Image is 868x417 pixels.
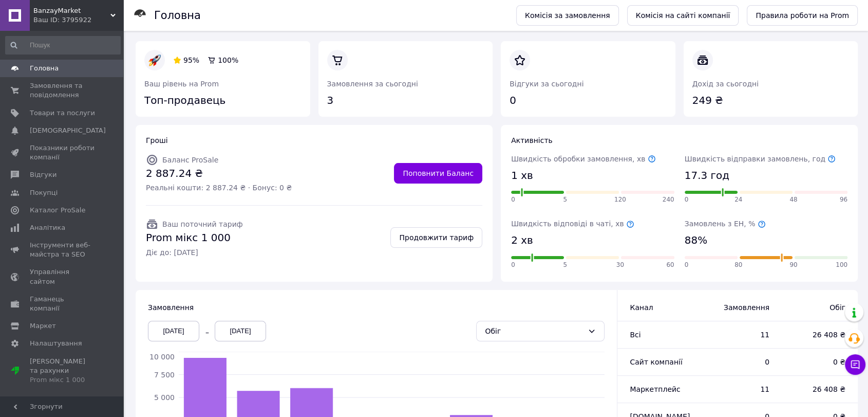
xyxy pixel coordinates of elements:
span: Маркет [30,321,56,331]
span: Замовлень з ЕН, % [685,220,766,228]
span: 0 [685,261,689,269]
span: Канал [630,303,653,312]
span: 0 [511,261,515,269]
span: 30 [616,261,624,269]
span: Реальні кошти: 2 887.24 ₴ · Бонус: 0 ₴ [146,183,292,193]
span: 2 хв [511,233,533,248]
span: [DEMOGRAPHIC_DATA] [30,126,106,135]
span: 90 [789,261,797,269]
span: 96 [840,195,847,204]
span: Управління сайтом [30,267,95,286]
span: 95% [183,56,199,64]
span: 2 887.24 ₴ [146,166,292,181]
a: Правила роботи на Prom [747,5,858,26]
input: Пошук [5,36,121,55]
span: 11 [710,330,769,340]
a: Комісія на сайті компанії [627,5,739,26]
span: Гроші [146,136,168,144]
span: 60 [666,261,674,269]
span: Аналітика [30,223,65,232]
span: Гаманець компанії [30,295,95,313]
span: 240 [663,195,674,204]
span: 5 [563,195,567,204]
span: Показники роботи компанії [30,143,95,162]
a: Комісія за замовлення [516,5,619,26]
span: 100% [218,56,238,64]
span: 5 [563,261,567,269]
span: 0 [511,195,515,204]
span: Швидкість відправки замовлень, год [685,155,836,163]
span: Головна [30,64,59,73]
span: Відгуки [30,170,56,179]
span: 80 [734,261,742,269]
tspan: 7 500 [154,370,175,378]
span: Покупці [30,188,58,197]
span: 100 [836,261,847,269]
span: Обіг [790,302,845,313]
div: Обіг [485,325,583,337]
span: 26 408 ₴ [790,330,845,340]
span: 24 [734,195,742,204]
span: 48 [789,195,797,204]
span: Замовлення [710,302,769,313]
span: 1 хв [511,168,533,183]
span: Замовлення [148,303,194,312]
span: Інструменти веб-майстра та SEO [30,241,95,259]
span: 26 408 ₴ [790,384,845,394]
span: Замовлення та повідомлення [30,81,95,100]
span: Маркетплейс [630,385,680,393]
tspan: 10 000 [149,353,175,361]
a: Продовжити тариф [390,227,482,248]
span: Баланс ProSale [162,156,218,164]
span: 0 ₴ [790,357,845,367]
div: Ваш ID: 3795922 [33,15,123,25]
span: 88% [685,233,707,248]
span: 11 [710,384,769,394]
span: Товари та послуги [30,108,95,118]
button: Чат з покупцем [845,354,865,375]
span: 120 [614,195,626,204]
span: Діє до: [DATE] [146,247,243,258]
span: Швидкість обробки замовлення, хв [511,155,656,163]
span: Prom мікс 1 000 [146,230,243,245]
span: Всi [630,331,640,339]
span: Каталог ProSale [30,206,85,215]
span: Налаштування [30,339,82,348]
span: Ваш поточний тариф [162,220,243,228]
div: [DATE] [215,321,266,341]
span: BanzayMarket [33,6,110,15]
div: Prom мікс 1 000 [30,375,95,385]
span: 0 [685,195,689,204]
span: 0 [710,357,769,367]
span: Сайт компанії [630,358,682,366]
span: Активність [511,136,553,144]
span: Швидкість відповіді в чаті, хв [511,220,634,228]
span: 17.3 год [685,168,729,183]
h1: Головна [154,9,201,22]
span: [PERSON_NAME] та рахунки [30,357,95,385]
tspan: 5 000 [154,393,175,402]
a: Поповнити Баланс [394,163,482,184]
div: [DATE] [148,321,199,341]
